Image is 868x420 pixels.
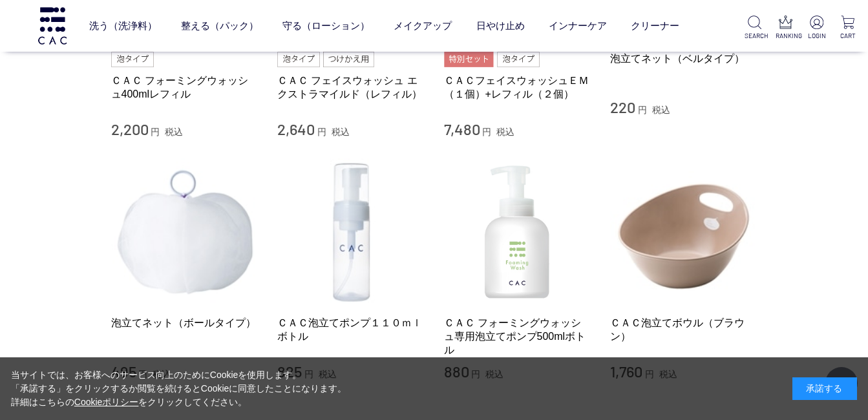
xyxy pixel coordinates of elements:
[11,368,347,409] div: 当サイトでは、お客様へのサービス向上のためにCookieを使用します。 「承諾する」をクリックするか閲覧を続けるとCookieに同意したことになります。 詳細はこちらの をクリックしてください。
[444,120,480,138] span: 7,480
[631,8,679,43] a: クリーナー
[776,31,796,41] p: RANKING
[277,316,425,344] a: ＣＡＣ泡立てポンプ１１０ｍｌボトル
[745,16,765,41] a: SEARCH
[111,316,259,330] a: 泡立てネット（ボールタイプ）
[181,8,259,43] a: 整える（パック）
[277,74,425,101] a: ＣＡＣ フェイスウォッシュ エクストラマイルド（レフィル）
[776,16,796,41] a: RANKING
[111,74,259,101] a: ＣＡＣ フォーミングウォッシュ400mlレフィル
[282,8,370,43] a: 守る（ローション）
[74,397,139,407] a: Cookieポリシー
[807,31,827,41] p: LOGIN
[444,316,591,357] a: ＣＡＣ フォーミングウォッシュ専用泡立てポンプ500mlボトル
[745,31,765,41] p: SEARCH
[317,127,326,137] span: 円
[610,52,757,65] a: 泡立てネット（ベルタイプ）
[482,127,491,137] span: 円
[111,120,149,138] span: 2,200
[610,98,635,116] span: 220
[476,8,525,43] a: 日やけ止め
[638,105,647,115] span: 円
[394,8,452,43] a: メイクアップ
[151,127,160,137] span: 円
[111,158,259,306] img: 泡立てネット（ボールタイプ）
[496,127,514,137] span: 税込
[838,31,858,41] p: CART
[652,105,670,115] span: 税込
[36,7,69,44] img: logo
[610,158,757,306] img: ＣＡＣ泡立てボウル（ブラウン）
[165,127,183,137] span: 税込
[792,377,857,400] div: 承諾する
[277,120,315,138] span: 2,640
[549,8,607,43] a: インナーケア
[838,16,858,41] a: CART
[444,74,591,101] a: ＣＡＣフェイスウォッシュＥＭ（１個）+レフィル（２個）
[444,158,591,306] img: ＣＡＣ フォーミングウォッシュ専用泡立てポンプ500mlボトル
[332,127,350,137] span: 税込
[807,16,827,41] a: LOGIN
[89,8,157,43] a: 洗う（洗浄料）
[610,316,757,344] a: ＣＡＣ泡立てボウル（ブラウン）
[277,158,425,306] img: ＣＡＣ泡立てポンプ１１０ｍｌボトル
